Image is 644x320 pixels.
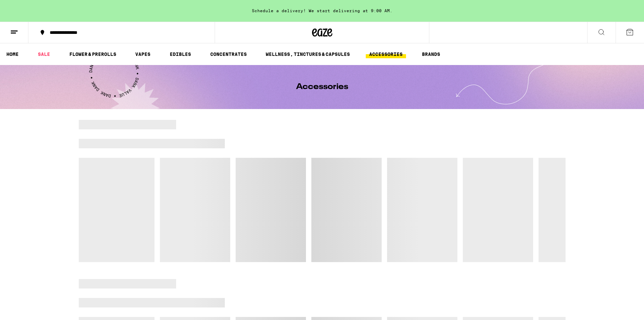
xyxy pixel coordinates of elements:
[66,50,120,58] a: FLOWER & PREROLLS
[262,50,353,58] a: WELLNESS, TINCTURES & CAPSULES
[366,50,406,58] a: ACCESSORIES
[207,50,250,58] a: CONCENTRATES
[132,50,154,58] a: VAPES
[419,50,444,58] a: BRANDS
[34,50,53,58] a: SALE
[296,83,348,91] h1: Accessories
[3,50,22,58] a: HOME
[166,50,194,58] a: EDIBLES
